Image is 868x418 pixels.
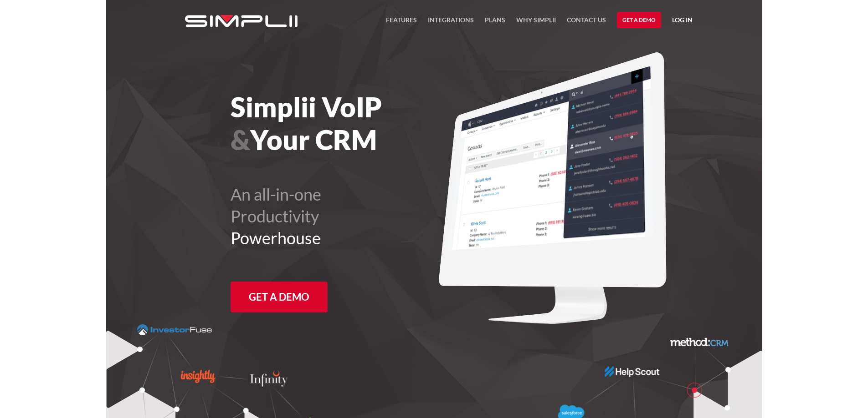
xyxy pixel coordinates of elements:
a: Get a Demo [231,282,328,312]
img: Simplii [185,15,298,27]
a: Plans [485,15,505,31]
h2: An all-in-one Productivity [231,183,484,249]
h1: Simplii VoIP Your CRM [231,91,484,156]
span: & [231,123,250,156]
a: FEATURES [386,15,417,31]
a: Contact US [567,15,606,31]
span: Powerhouse [231,228,321,248]
a: Log in [672,15,693,28]
a: Integrations [428,15,474,31]
a: Get a Demo [617,12,661,28]
a: Why Simplii [516,15,556,31]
